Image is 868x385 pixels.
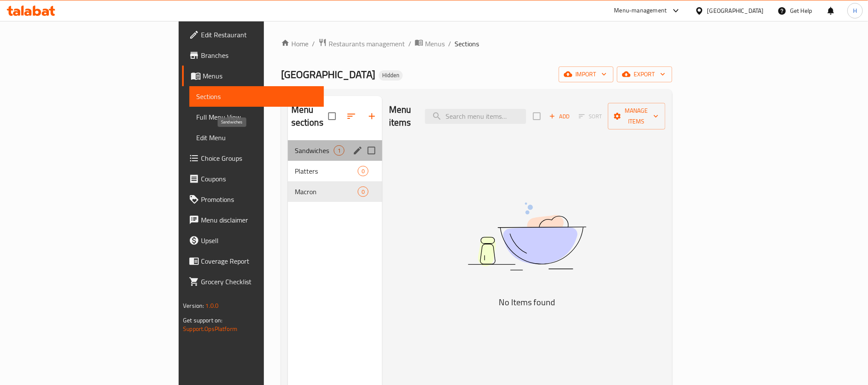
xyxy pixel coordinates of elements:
[281,38,672,49] nav: breadcrumb
[295,166,358,176] span: Platters
[351,144,364,157] button: edit
[206,300,219,311] span: 1.0.0
[334,145,344,156] div: items
[617,66,672,82] button: export
[559,66,614,82] button: import
[707,6,764,15] div: [GEOGRAPHIC_DATA]
[379,72,403,79] span: Hidden
[295,145,334,156] span: Sandwiches
[183,315,222,326] span: Get support on:
[201,235,317,246] span: Upsell
[548,111,571,121] span: Add
[201,153,317,163] span: Choice Groups
[358,188,368,196] span: 0
[415,38,445,49] a: Menus
[189,107,323,127] a: Full Menu View
[358,167,368,175] span: 0
[288,181,382,202] div: Macron0
[196,91,317,102] span: Sections
[182,251,323,271] a: Coverage Report
[341,106,362,126] span: Sort sections
[358,166,368,176] div: items
[295,186,358,197] span: Macron
[546,110,573,123] span: Add item
[201,30,317,40] span: Edit Restaurant
[182,210,323,230] a: Menu disclaimer
[183,323,237,334] a: Support.OpsPlatform
[203,71,317,81] span: Menus
[420,180,634,293] img: dish.svg
[853,6,857,15] span: H
[182,148,323,168] a: Choice Groups
[448,39,451,49] li: /
[573,110,608,123] span: Sort items
[189,86,323,107] a: Sections
[425,39,445,49] span: Menus
[182,230,323,251] a: Upsell
[329,39,405,49] span: Restaurants management
[358,186,368,197] div: items
[182,271,323,292] a: Grocery Checklist
[455,39,479,49] span: Sections
[189,127,323,148] a: Edit Menu
[566,69,607,80] span: import
[201,50,317,60] span: Branches
[420,295,634,309] h5: No Items found
[408,39,411,49] li: /
[288,161,382,181] div: Platters0
[201,277,317,287] span: Grocery Checklist
[201,215,317,225] span: Menu disclaimer
[608,103,665,129] button: Manage items
[201,194,317,205] span: Promotions
[288,137,382,205] nav: Menu sections
[196,112,317,122] span: Full Menu View
[546,110,573,123] button: Add
[425,109,526,124] input: search
[182,66,323,86] a: Menus
[379,70,403,81] div: Hidden
[318,38,405,49] a: Restaurants management
[182,24,323,45] a: Edit Restaurant
[182,189,323,210] a: Promotions
[624,69,665,80] span: export
[183,300,204,311] span: Version:
[389,103,415,129] h2: Menu items
[281,65,375,84] span: [GEOGRAPHIC_DATA]
[614,6,667,16] div: Menu-management
[201,174,317,184] span: Coupons
[334,147,344,155] span: 1
[288,140,382,161] div: Sandwiches1edit
[182,168,323,189] a: Coupons
[182,45,323,66] a: Branches
[615,105,658,127] span: Manage items
[196,132,317,143] span: Edit Menu
[201,256,317,266] span: Coverage Report
[362,106,382,126] button: Add section
[323,107,341,125] span: Select all sections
